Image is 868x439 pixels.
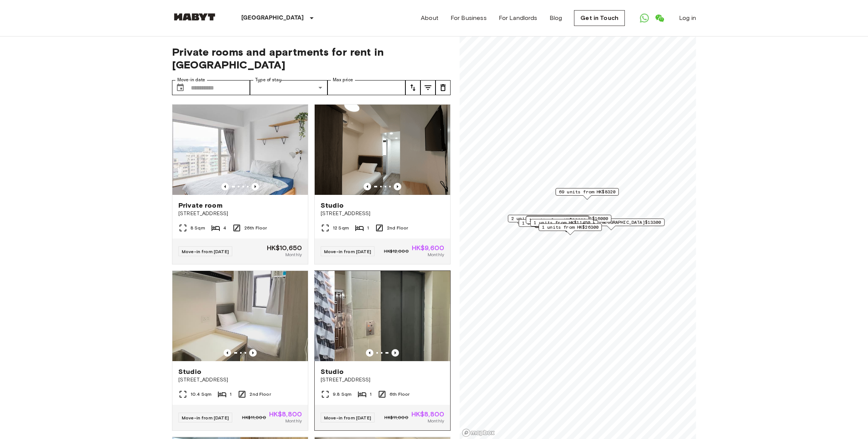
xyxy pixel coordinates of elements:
[451,14,487,23] a: For Business
[534,219,590,226] span: 1 units from HK$11450
[367,225,369,231] span: 1
[255,77,282,83] label: Type of stay
[178,201,222,210] span: Private room
[314,270,451,431] a: Previous imagePrevious imageStudio[STREET_ADDRESS]9.8 Sqm16th FloorMove-in from [DATE]HK$11,000HK...
[412,245,444,251] span: HK$9,600
[390,391,410,398] span: 6th Floor
[321,367,344,376] span: Studio
[244,225,267,231] span: 26th Floor
[529,217,586,223] span: 1 units from HK$22000
[172,271,308,361] img: Marketing picture of unit HK-01-067-008-01
[556,188,619,200] div: Map marker
[499,14,538,23] a: For Landlords
[190,391,212,398] span: 10.4 Sqm
[223,225,226,231] span: 4
[269,411,302,418] span: HK$8,800
[242,414,266,421] span: HK$11,000
[333,225,349,231] span: 12 Sqm
[562,219,661,226] span: 11 units from [GEOGRAPHIC_DATA]$13300
[637,11,652,26] a: Open WhatsApp
[364,183,371,190] button: Previous image
[249,349,257,357] button: Previous image
[315,105,450,195] img: Marketing picture of unit HK_01-067-001-01
[511,215,608,222] span: 2 units from [GEOGRAPHIC_DATA]$16000
[366,349,373,357] button: Previous image
[172,46,451,71] span: Private rooms and apartments for rent in [GEOGRAPHIC_DATA]
[172,104,308,264] a: Marketing picture of unit HK-01-028-001-02Previous imagePrevious imagePrivate room[STREET_ADDRESS...
[384,414,408,421] span: HK$11,000
[530,216,586,223] span: 1 units from HK$11300
[391,349,399,357] button: Previous image
[321,210,444,217] span: [STREET_ADDRESS]
[177,77,205,83] label: Move-in date
[522,220,579,226] span: 1 units from HK$11200
[333,77,353,83] label: Max price
[387,225,408,231] span: 2nd Floor
[314,104,451,264] a: Marketing picture of unit HK_01-067-001-01Previous imagePrevious imageStudio[STREET_ADDRESS]12 Sq...
[370,391,372,398] span: 1
[508,215,611,226] div: Map marker
[652,11,667,26] a: Open WeChat
[241,14,304,23] p: [GEOGRAPHIC_DATA]
[321,201,344,210] span: Studio
[526,216,589,227] div: Map marker
[178,210,302,217] span: [STREET_ADDRESS]
[321,376,444,384] span: [STREET_ADDRESS]
[324,415,371,421] span: Move-in from [DATE]
[405,80,420,95] button: tune
[182,249,229,254] span: Move-in from [DATE]
[559,188,615,195] span: 69 units from HK$8320
[539,223,602,235] div: Map marker
[172,270,308,431] a: Marketing picture of unit HK-01-067-008-01Previous imagePrevious imageStudio[STREET_ADDRESS]10.4 ...
[267,245,302,251] span: HK$10,650
[224,349,231,357] button: Previous image
[574,10,625,26] a: Get in Touch
[221,183,229,190] button: Previous image
[178,376,302,384] span: [STREET_ADDRESS]
[550,14,562,23] a: Blog
[542,224,598,231] span: 1 units from HK$26300
[335,271,470,361] img: Marketing picture of unit HK-01-067-030-01
[190,225,205,231] span: 8 Sqm
[384,248,408,255] span: HK$12,000
[178,367,201,376] span: Studio
[173,80,188,95] button: Choose date
[285,418,302,424] span: Monthly
[428,251,444,258] span: Monthly
[230,391,231,398] span: 1
[182,415,229,421] span: Move-in from [DATE]
[324,249,371,254] span: Move-in from [DATE]
[526,216,589,228] div: Map marker
[421,14,439,23] a: About
[679,14,696,23] a: Log in
[394,183,401,190] button: Previous image
[172,105,308,195] img: Marketing picture of unit HK-01-028-001-02
[420,80,436,95] button: tune
[285,251,302,258] span: Monthly
[251,183,259,190] button: Previous image
[530,219,594,231] div: Map marker
[519,219,582,231] div: Map marker
[462,428,495,437] a: Mapbox logo
[411,411,444,418] span: HK$8,800
[436,80,451,95] button: tune
[428,418,444,424] span: Monthly
[172,13,217,21] img: Habyt
[250,391,271,398] span: 2nd Floor
[333,391,352,398] span: 9.8 Sqm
